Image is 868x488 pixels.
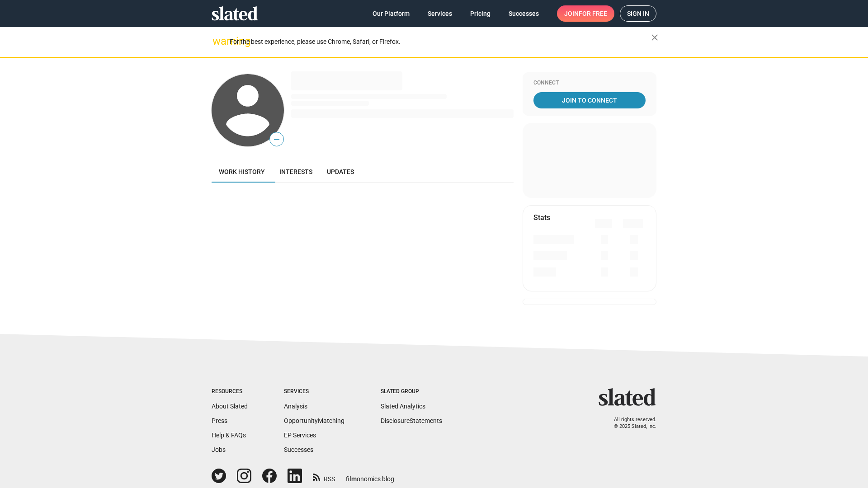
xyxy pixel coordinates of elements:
a: Join To Connect [533,92,646,108]
span: Work history [219,168,265,175]
a: filmonomics blog [346,468,394,483]
a: About Slated [212,403,248,410]
span: film [346,475,357,483]
span: Pricing [470,5,491,22]
span: for free [579,5,607,22]
a: Press [212,417,227,424]
span: Our Platform [373,5,410,22]
div: Services [284,388,344,395]
a: RSS [313,469,335,483]
div: Connect [533,80,646,87]
a: Our Platform [365,5,417,22]
span: Successes [509,5,539,22]
span: Interests [279,168,312,175]
span: — [270,134,283,145]
a: OpportunityMatching [284,417,344,424]
a: DisclosureStatements [381,417,442,424]
a: Interests [272,161,320,183]
a: Joinfor free [557,5,614,22]
a: Work history [212,161,272,183]
div: For the best experience, please use Chrome, Safari, or Firefox. [230,36,651,48]
a: Help & FAQs [212,432,246,439]
a: Analysis [284,403,307,410]
p: All rights reserved. © 2025 Slated, Inc. [604,417,656,430]
a: Updates [320,161,361,183]
span: Updates [327,168,354,175]
span: Sign in [627,6,649,21]
a: Slated Analytics [381,403,425,410]
span: Join To Connect [535,92,644,108]
mat-icon: close [649,32,660,43]
a: Successes [501,5,546,22]
a: Services [420,5,459,22]
span: Services [428,5,452,22]
a: Successes [284,446,313,453]
mat-card-title: Stats [533,213,550,222]
div: Slated Group [381,388,442,395]
a: Pricing [463,5,498,22]
div: Resources [212,388,248,395]
a: Jobs [212,446,226,453]
mat-icon: warning [212,36,223,47]
a: Sign in [620,5,656,22]
a: EP Services [284,432,316,439]
span: Join [564,5,607,22]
